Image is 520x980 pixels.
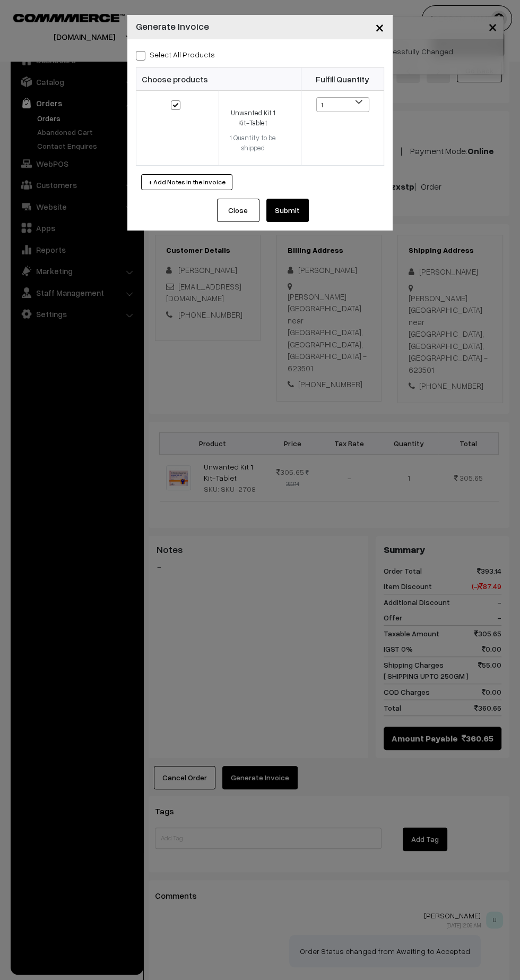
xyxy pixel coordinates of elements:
[136,49,215,60] label: Select all Products
[317,98,369,113] span: 1
[316,97,369,112] span: 1
[226,108,281,129] div: Unwanted Kit 1 Kit-Tablet
[301,67,384,91] th: Fulfill Quantity
[136,19,209,33] h4: Generate Invoice
[266,199,309,222] button: Submit
[375,17,384,37] span: ×
[226,133,281,154] div: 1 Quantity to be shipped
[217,199,259,222] button: Close
[141,174,232,190] button: + Add Notes in the Invoice
[136,67,301,91] th: Choose products
[367,11,393,44] button: Close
